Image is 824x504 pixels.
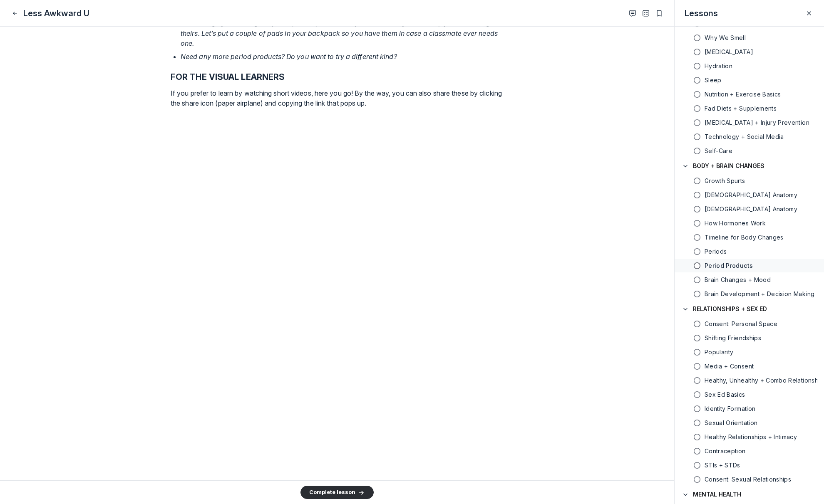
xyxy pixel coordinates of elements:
[675,174,824,188] a: Growth Spurts
[675,188,824,202] a: [DEMOGRAPHIC_DATA] Anatomy
[685,7,718,19] h3: Lessons
[300,486,374,499] button: Complete lesson
[705,447,746,455] h5: Contraception
[705,205,797,213] span: Male Anatomy
[693,305,767,313] h4: RELATIONSHIPS + SEX ED
[705,119,809,127] h5: [MEDICAL_DATA] + Injury Prevention
[705,461,740,469] h5: STIs + STDs
[693,162,764,170] h4: BODY + BRAIN CHANGES
[705,390,745,399] h5: Sex Ed Basics
[675,301,824,317] button: RELATIONSHIPS + SEX ED
[675,486,824,503] button: MENTAL HEALTH
[705,334,761,342] span: Shifting Friendships
[171,88,504,108] p: If you prefer to learn by watching short videos, here you go! By the way, you can also share thes...
[675,430,824,444] a: Healthy Relationships + Intimacy
[675,217,824,230] a: How Hormones Work
[693,490,741,499] h4: MENTAL HEALTH
[628,8,638,18] button: Close Comments
[675,445,824,458] a: Contraception
[675,273,824,287] a: Brain Changes + Mood
[641,8,651,18] button: Open Table of contents
[181,52,397,61] em: Need any more period products? Do you want to try a different kind?
[675,388,824,401] a: Sex Ed Basics
[675,287,824,301] a: Brain Development + Decision Making
[10,8,20,18] button: Close
[675,331,824,345] a: Shifting Friendships
[705,62,732,70] h5: Hydration
[705,262,753,270] h5: Period Products
[705,119,809,127] span: Concussion + Injury Prevention
[675,203,824,216] a: [DEMOGRAPHIC_DATA] Anatomy
[675,473,824,486] a: Consent: Sexual Relationships
[705,133,784,141] h5: Technology + Social Media
[675,374,824,387] a: Healthy, Unhealthy + Combo Relationships
[705,376,817,385] h5: Healthy, Unhealthy + Combo Relationships
[705,48,753,56] h5: [MEDICAL_DATA]
[705,419,757,427] h5: Sexual Orientation
[705,475,791,484] h5: Consent: Sexual Relationships
[705,433,797,441] h5: Healthy Relationships + Intimacy
[804,8,814,18] button: Close
[675,416,824,430] a: Sexual Orientation
[675,158,824,174] button: BODY + BRAIN CHANGES
[705,290,814,298] h5: Brain Development + Decision Making
[675,360,824,373] a: Media + Consent
[675,402,824,415] a: Identity Formation
[675,130,824,143] a: Technology + Social Media
[705,405,755,413] h5: Identity Formation
[675,88,824,101] a: Nutrition + Exercise Basics
[675,31,824,44] a: Why We Smell
[705,34,746,42] h5: Why We Smell
[675,317,824,331] a: Consent: Personal Space
[675,59,824,73] a: Hydration
[675,102,824,115] a: Fad Diets + Supplements
[705,104,777,113] h5: Fad Diets + Supplements
[705,76,722,84] h5: Sleep
[705,177,745,185] h5: Growth Spurts
[675,259,824,272] a: Period Products
[705,219,766,227] h5: How Hormones Work
[675,74,824,87] a: Sleep
[705,276,771,284] h5: Brain Changes + Mood
[705,348,734,356] h5: Popularity
[705,147,732,155] h5: Self-Care
[705,191,797,199] h5: [DEMOGRAPHIC_DATA] Anatomy
[705,362,754,371] h5: Media + Consent
[705,247,727,256] h5: Periods
[705,320,777,328] h5: Consent: Personal Space
[171,72,285,82] strong: FOR THE VISUAL LEARNERS
[23,7,89,19] h1: Less Awkward U
[675,346,824,359] a: Popularity
[705,233,784,242] h5: Timeline for Body Changes
[675,144,824,158] a: Self-Care
[705,90,781,99] h5: Nutrition + Exercise Basics
[705,205,797,213] h5: [DEMOGRAPHIC_DATA] Anatomy
[675,231,824,244] a: Timeline for Body Changes
[654,8,664,18] button: Bookmarks
[705,191,797,199] span: Female Anatomy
